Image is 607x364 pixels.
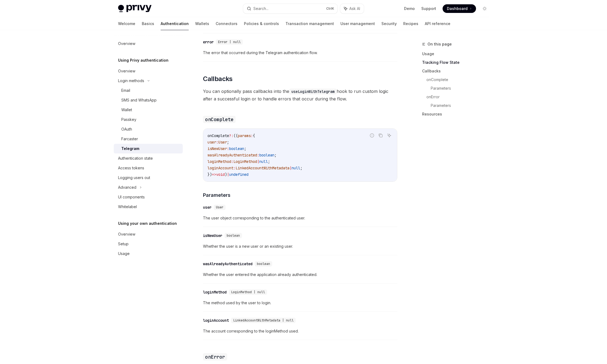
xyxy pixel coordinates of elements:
[114,202,183,212] a: Whitelabel
[227,140,229,145] span: ;
[208,146,227,151] span: isNewUser
[326,6,334,11] span: Ctrl K
[251,133,253,138] span: :
[203,215,397,221] span: The user object corresponding to the authenticated user.
[203,87,397,103] span: You can optionally pass callbacks into the hook to run custom logic after a successful login or t...
[114,173,183,183] a: Logging users out
[114,39,183,48] a: Overview
[203,116,236,123] code: onComplete
[227,146,229,151] span: :
[114,239,183,249] a: Setup
[231,290,265,294] span: LoginMethod | null
[227,233,240,238] span: boolean
[118,57,168,64] h5: Using Privy authentication
[114,86,183,95] a: Email
[285,17,334,30] a: Transaction management
[257,262,270,266] span: boolean
[257,159,259,164] span: |
[426,75,493,84] a: onComplete
[118,174,150,181] div: Logging users out
[208,133,229,138] span: onComplete
[203,300,397,306] span: The method used by the user to login.
[227,172,229,177] span: |
[381,17,397,30] a: Security
[447,6,468,11] span: Dashboard
[118,241,129,247] div: Setup
[118,5,151,12] img: light logo
[233,318,294,323] span: LinkedAccountWithMetadata | null
[443,4,476,13] a: Dashboard
[118,155,153,162] div: Authentication state
[259,159,268,164] span: null
[300,166,302,170] span: ;
[218,140,227,145] span: User
[118,231,135,237] div: Overview
[257,153,259,157] span: :
[121,97,157,103] div: SMS and WhatsApp
[289,166,292,170] span: |
[349,6,360,11] span: Ask AI
[121,116,136,123] div: Passkey
[118,250,130,257] div: Usage
[161,17,189,30] a: Authentication
[268,159,270,164] span: ;
[216,140,218,145] span: :
[259,153,274,157] span: boolean
[368,132,375,139] button: Report incorrect code
[386,132,393,139] button: Ask AI
[142,17,154,30] a: Basics
[208,153,257,157] span: wasAlreadyAuthenticated
[253,133,255,138] span: {
[431,84,493,93] a: Parameters
[114,153,183,163] a: Authentication state
[118,40,135,47] div: Overview
[422,50,493,58] a: Usage
[121,136,138,142] div: Farcaster
[121,87,130,94] div: Email
[225,172,227,177] span: )
[422,110,493,118] a: Resources
[238,133,251,138] span: params
[114,163,183,173] a: Access tokens
[203,191,230,199] span: Parameters
[422,58,493,67] a: Tracking Flow State
[243,4,337,13] button: Search...CtrlK
[340,17,375,30] a: User management
[216,205,223,209] span: User
[203,328,397,334] span: The account corresponding to the loginMethod used.
[292,166,300,170] span: null
[114,95,183,105] a: SMS and WhatsApp
[218,40,241,44] span: Error | null
[427,41,452,47] span: On this page
[121,126,132,132] div: OAuth
[208,159,231,164] span: loginMethod
[203,261,253,267] div: wasAlreadyAuthenticated
[203,271,397,278] span: Whether the user entered the application already authenticated.
[118,184,136,191] div: Advanced
[203,353,227,360] code: onError
[118,68,135,74] div: Overview
[118,204,137,210] div: Whitelabel
[114,192,183,202] a: UI components
[431,101,493,110] a: Parameters
[114,105,183,115] a: Wallet
[118,194,145,200] div: UI components
[421,6,436,11] a: Support
[118,220,177,227] h5: Using your own authentication
[216,172,225,177] span: void
[208,166,233,170] span: loginAccount
[114,115,183,124] a: Passkey
[114,144,183,153] a: Telegram
[289,89,337,94] code: useLoginWithTelegram
[231,159,233,164] span: :
[114,124,183,134] a: OAuth
[480,4,489,13] button: Toggle dark mode
[114,66,183,76] a: Overview
[203,243,397,250] span: Whether the user is a new user or an existing user.
[425,17,450,30] a: API reference
[233,133,238,138] span: ((
[114,134,183,144] a: Farcaster
[403,17,418,30] a: Recipes
[253,5,268,12] div: Search...
[377,132,384,139] button: Copy the contents from the code block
